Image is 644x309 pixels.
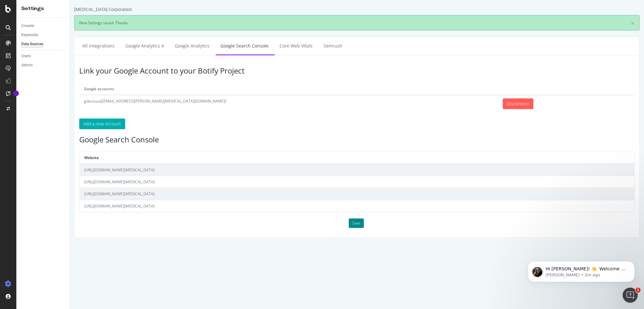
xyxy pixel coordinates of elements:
[21,32,38,38] div: Keywords
[279,218,294,228] button: Save
[433,98,464,109] input: Disconnect
[9,67,565,75] h3: Link your Google Account to your Botify Project
[21,23,65,29] a: Crawler
[561,20,565,27] a: ×
[518,248,644,292] iframe: Intercom notifications message
[21,41,43,47] div: Data Sources
[21,5,64,12] div: Settings
[205,37,247,54] a: Core Web Vitals
[9,83,428,95] th: Google accounts
[636,288,641,293] span: 1
[10,188,564,200] td: [URL][DOMAIN_NAME][MEDICAL_DATA]
[100,37,144,54] a: Google Analytics
[21,62,65,69] a: Admin
[51,37,99,54] a: Google Analytics 4
[4,15,570,30] div: New Settings saved. Thanks.
[9,119,55,129] button: Add a new Account
[9,95,428,112] td: gdesouza[[EMAIL_ADDRESS][PERSON_NAME][MEDICAL_DATA][DOMAIN_NAME]]
[10,176,564,188] td: [URL][DOMAIN_NAME][MEDICAL_DATA]
[21,62,33,69] div: Admin
[21,23,34,29] div: Crawler
[623,288,638,303] iframe: Intercom live chat
[146,37,203,54] a: Google Search Console
[10,164,564,176] td: [URL][DOMAIN_NAME][MEDICAL_DATA]
[249,37,277,54] a: Semrush
[4,6,62,13] div: [MEDICAL_DATA] Corporation
[21,32,65,38] a: Keywords
[10,152,564,164] th: Website
[8,37,49,54] a: All integrations
[21,53,65,59] a: Users
[9,135,565,144] h3: Google Search Console
[13,91,19,96] div: Tooltip anchor
[21,41,65,47] a: Data Sources
[10,200,564,212] td: [URL][DOMAIN_NAME][MEDICAL_DATA]
[21,53,31,59] div: Users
